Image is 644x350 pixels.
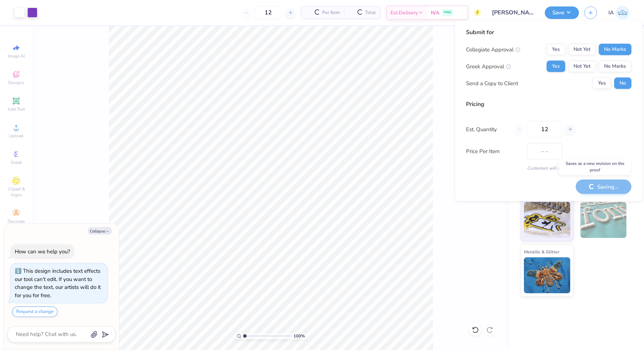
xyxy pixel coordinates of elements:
div: This design includes text effects our tool can't edit. If you want to change the text, our artist... [15,267,101,299]
button: Not Yet [568,44,596,55]
input: – – [527,121,562,138]
div: Greek Approval [466,62,511,70]
span: Upload [9,133,23,139]
div: Collegiate Approval [466,45,520,54]
img: 3D Puff [580,202,627,238]
div: Saves as a new revision on the proof [559,158,631,175]
div: Pricing [466,100,631,109]
a: IA [608,6,630,20]
span: Est. Delivery [390,9,418,17]
input: Untitled Design [487,5,539,20]
span: Add Text [8,106,25,112]
button: Collapse [88,227,112,235]
button: No Marks [599,61,631,72]
div: Send a Copy to Client [466,79,518,87]
label: Price Per Item [466,147,522,155]
input: – – [254,6,282,19]
div: Submit for [466,28,631,37]
span: Metallic & Glitter [524,248,559,255]
span: Decorate [8,218,25,224]
img: Standard [524,202,570,238]
button: Request a change [12,307,58,317]
span: Clipart & logos [4,186,29,198]
span: Greek [11,160,22,165]
div: Customers will see this price on HQ. [466,165,631,171]
span: 100 % [293,333,305,339]
span: IA [608,9,614,17]
span: Per Item [322,9,340,17]
button: Yes [547,61,565,72]
span: Image AI [8,53,25,59]
label: Est. Quantity [466,125,509,133]
button: Yes [547,44,565,55]
img: Metallic & Glitter [524,257,570,293]
button: Save [545,6,579,19]
img: Inna Akselrud [616,6,630,20]
span: Total [365,9,376,17]
button: Yes [593,78,611,89]
button: Not Yet [568,61,596,72]
button: No Marks [599,44,631,55]
button: No [614,78,631,89]
span: FREE [444,10,451,15]
div: How can we help you? [15,248,70,255]
span: N/A [431,9,439,17]
span: Designs [8,80,24,86]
